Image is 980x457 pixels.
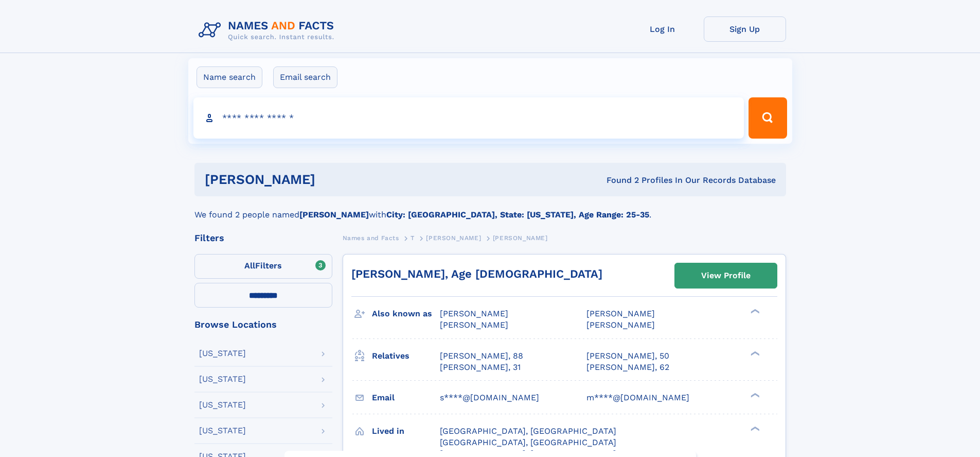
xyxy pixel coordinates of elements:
[440,350,523,362] a: [PERSON_NAME], 88
[426,231,481,244] a: [PERSON_NAME]
[440,320,508,330] span: [PERSON_NAME]
[675,263,777,288] a: View Profile
[440,437,616,447] span: [GEOGRAPHIC_DATA], [GEOGRAPHIC_DATA]
[749,97,787,139] button: Search Button
[194,233,332,243] div: Filters
[351,267,602,280] a: [PERSON_NAME], Age [DEMOGRAPHIC_DATA]
[440,426,616,436] span: [GEOGRAPHIC_DATA], [GEOGRAPHIC_DATA]
[199,349,246,358] div: [US_STATE]
[493,234,548,242] span: [PERSON_NAME]
[197,66,262,88] label: Name search
[199,401,246,409] div: [US_STATE]
[193,97,744,139] input: search input
[194,16,343,44] img: Logo Names and Facts
[586,309,655,318] span: [PERSON_NAME]
[748,308,760,315] div: ❯
[372,305,440,323] h3: Also known as
[701,264,751,287] div: View Profile
[194,254,332,279] label: Filters
[244,261,255,270] span: All
[343,231,399,244] a: Names and Facts
[426,234,481,242] span: [PERSON_NAME]
[586,350,669,362] a: [PERSON_NAME], 50
[411,234,415,242] span: T
[440,362,521,373] a: [PERSON_NAME], 31
[372,347,440,365] h3: Relatives
[440,309,508,318] span: [PERSON_NAME]
[199,375,246,383] div: [US_STATE]
[621,16,704,42] a: Log In
[411,231,415,244] a: T
[748,350,760,357] div: ❯
[386,210,649,219] b: City: [GEOGRAPHIC_DATA], State: [US_STATE], Age Range: 25-35
[299,210,369,219] b: [PERSON_NAME]
[748,392,760,398] div: ❯
[704,16,786,42] a: Sign Up
[205,173,461,186] h1: [PERSON_NAME]
[372,422,440,440] h3: Lived in
[372,389,440,407] h3: Email
[586,320,655,330] span: [PERSON_NAME]
[199,427,246,435] div: [US_STATE]
[194,196,786,221] div: We found 2 people named with .
[273,66,337,88] label: Email search
[194,320,332,329] div: Browse Locations
[748,425,760,432] div: ❯
[461,175,776,186] div: Found 2 Profiles In Our Records Database
[586,362,669,373] a: [PERSON_NAME], 62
